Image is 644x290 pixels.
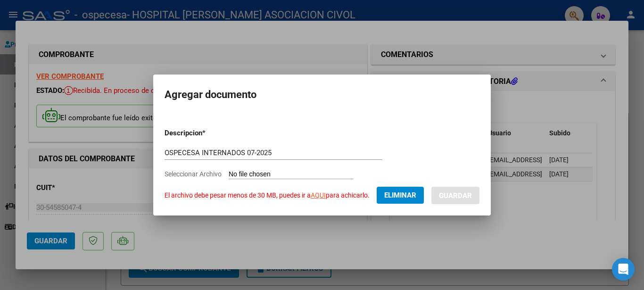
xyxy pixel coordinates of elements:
span: El archivo debe pesar menos de 30 MB, puedes ir a para achicarlo. [165,191,370,199]
p: Descripcion [165,128,259,139]
span: Guardar [439,191,472,200]
button: Guardar [431,187,479,204]
div: Open Intercom Messenger [612,258,635,281]
button: Eliminar [377,187,424,204]
h2: Agregar documento [165,86,479,104]
a: AQUI [311,191,326,199]
span: Eliminar [384,191,416,199]
span: Seleccionar Archivo [165,170,222,178]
